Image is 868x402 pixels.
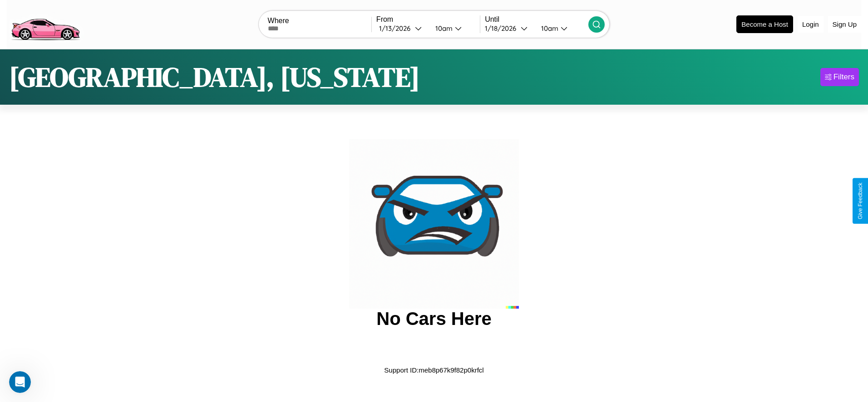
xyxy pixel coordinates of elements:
button: 1/13/2026 [376,24,428,33]
label: From [376,15,480,24]
label: Where [268,17,371,25]
label: Until [485,15,588,24]
button: 10am [428,24,480,33]
h2: No Cars Here [376,309,491,329]
div: Filters [833,73,854,82]
div: Give Feedback [857,183,863,219]
button: Login [798,16,824,33]
p: Support ID: meb8p67k9f82p0krfcl [384,364,483,376]
div: 10am [431,24,455,33]
iframe: Intercom live chat [9,371,31,393]
button: 10am [534,24,588,33]
div: 10am [537,24,561,33]
div: 1 / 18 / 2026 [485,24,521,33]
button: Become a Host [736,15,793,33]
img: logo [7,5,84,43]
button: Sign Up [828,16,861,33]
button: Filters [820,68,859,86]
img: car [349,139,519,309]
h1: [GEOGRAPHIC_DATA], [US_STATE] [9,58,420,96]
div: 1 / 13 / 2026 [379,24,415,33]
